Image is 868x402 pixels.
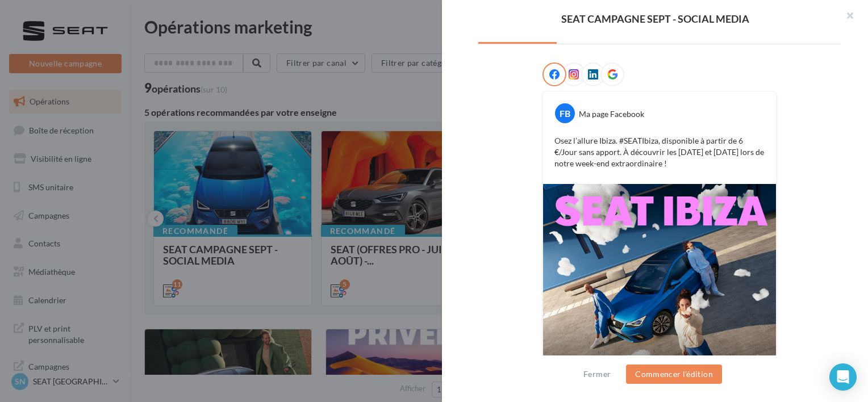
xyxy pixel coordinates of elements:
div: FB [555,103,575,123]
button: Fermer [579,367,615,381]
div: SEAT CAMPAGNE SEPT - SOCIAL MEDIA [460,14,850,24]
div: Ma page Facebook [579,108,644,120]
button: Commencer l'édition [626,365,722,384]
div: Open Intercom Messenger [829,363,857,391]
p: Osez l’allure Ibiza. #SEATIbiza, disponible à partir de 6 €/Jour sans apport. À découvrir les [DA... [554,135,765,169]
